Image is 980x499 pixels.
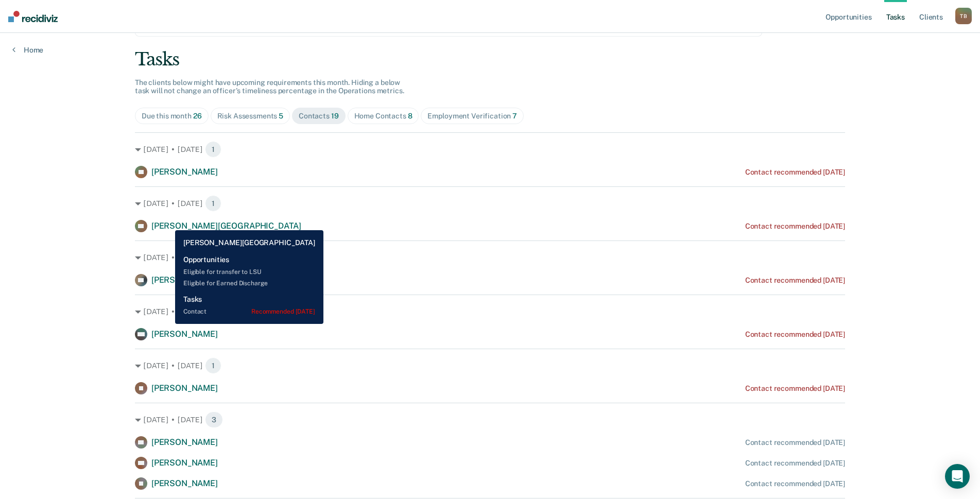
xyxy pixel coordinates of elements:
div: [DATE] • [DATE] 1 [135,249,845,266]
div: Contact recommended [DATE] [745,168,845,177]
div: [DATE] • [DATE] 1 [135,357,845,374]
div: Contact recommended [DATE] [745,222,845,231]
div: Contact recommended [DATE] [745,438,845,447]
div: Contact recommended [DATE] [745,276,845,285]
div: T B [955,8,972,24]
div: Home Contacts [354,112,412,121]
span: 26 [193,112,202,120]
span: 1 [205,303,221,320]
div: [DATE] • [DATE] 1 [135,195,845,212]
div: Contact recommended [DATE] [745,330,845,339]
span: [PERSON_NAME] [151,275,218,285]
span: [PERSON_NAME] [151,437,218,447]
div: Risk Assessments [217,112,284,121]
span: 1 [205,141,221,158]
span: 3 [205,411,223,428]
span: [PERSON_NAME] [151,383,218,393]
img: Recidiviz [8,11,58,22]
span: The clients below might have upcoming requirements this month. Hiding a below task will not chang... [135,78,404,95]
div: Open Intercom Messenger [945,464,970,489]
div: Contact recommended [DATE] [745,384,845,393]
div: Employment Verification [427,112,517,121]
span: [PERSON_NAME] [151,458,218,468]
span: 1 [205,357,221,374]
div: Contact recommended [DATE] [745,459,845,468]
span: 1 [205,249,221,266]
a: Home [12,45,43,55]
span: [PERSON_NAME][GEOGRAPHIC_DATA] [151,221,301,231]
button: TB [955,8,972,24]
div: [DATE] • [DATE] 1 [135,303,845,320]
span: [PERSON_NAME] [151,167,218,177]
span: 8 [408,112,412,120]
div: Due this month [142,112,202,121]
div: [DATE] • [DATE] 3 [135,411,845,428]
div: Tasks [135,49,845,70]
span: 7 [512,112,517,120]
span: 5 [279,112,283,120]
div: [DATE] • [DATE] 1 [135,141,845,158]
div: Contact recommended [DATE] [745,479,845,488]
div: Contacts [299,112,339,121]
span: [PERSON_NAME] [151,329,218,339]
span: 1 [205,195,221,212]
span: 19 [331,112,339,120]
span: [PERSON_NAME] [151,478,218,488]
